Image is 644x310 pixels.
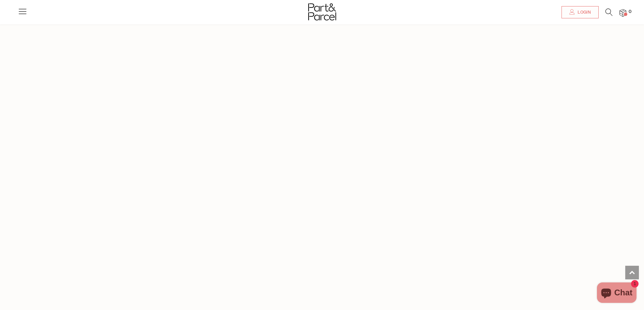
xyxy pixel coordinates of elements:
[595,282,639,305] inbox-online-store-chat: Shopify online store chat
[619,9,626,16] a: 0
[561,6,599,18] a: Login
[576,10,591,15] span: Login
[308,3,336,20] img: Part&Parcel
[627,9,633,15] span: 0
